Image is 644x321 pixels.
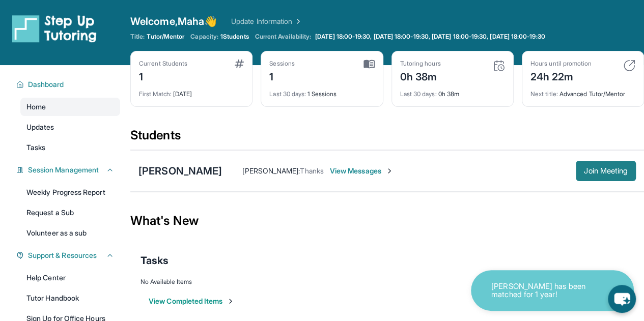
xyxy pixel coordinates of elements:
[139,60,187,68] div: Current Students
[220,33,249,41] span: 1 Students
[235,60,244,68] img: card
[530,84,635,98] div: Advanced Tutor/Mentor
[255,33,311,41] span: Current Availability:
[231,16,302,26] a: Update Information
[20,138,120,157] a: Tasks
[12,14,97,43] img: logo
[141,278,634,286] div: No Available Items
[20,118,120,136] a: Updates
[400,60,441,68] div: Tutoring hours
[530,90,558,98] span: Next title :
[330,166,394,176] span: View Messages
[20,203,120,222] a: Request a Sub
[141,253,169,268] span: Tasks
[292,16,302,26] img: Chevron Right
[269,90,306,98] span: Last 30 days :
[269,68,295,84] div: 1
[623,60,635,72] img: card
[584,168,628,174] span: Join Meeting
[190,33,218,41] span: Capacity:
[26,142,45,153] span: Tasks
[24,250,114,260] button: Support & Resources
[24,165,114,175] button: Session Management
[20,183,120,201] a: Weekly Progress Report
[530,60,592,68] div: Hours until promotion
[28,250,97,260] span: Support & Resources
[608,285,636,313] button: chat-button
[130,198,644,243] div: What's New
[385,167,394,175] img: Chevron-Right
[139,90,172,98] span: First Match :
[576,161,636,181] button: Join Meeting
[130,127,644,150] div: Students
[139,84,244,98] div: [DATE]
[24,79,114,90] button: Dashboard
[26,122,54,132] span: Updates
[149,296,235,306] button: View Completed Items
[313,33,547,41] a: [DATE] 18:00-19:30, [DATE] 18:00-19:30, [DATE] 18:00-19:30, [DATE] 18:00-19:30
[28,165,99,175] span: Session Management
[491,282,593,299] p: [PERSON_NAME] has been matched for 1 year!
[315,33,545,41] span: [DATE] 18:00-19:30, [DATE] 18:00-19:30, [DATE] 18:00-19:30, [DATE] 18:00-19:30
[530,68,592,84] div: 24h 22m
[269,60,295,68] div: Sessions
[242,166,300,175] span: [PERSON_NAME] :
[493,60,505,72] img: card
[400,90,437,98] span: Last 30 days :
[20,224,120,242] a: Volunteer as a sub
[20,98,120,116] a: Home
[26,102,46,112] span: Home
[147,33,184,41] span: Tutor/Mentor
[130,14,217,28] span: Welcome, Maha 👋
[20,289,120,307] a: Tutor Handbook
[269,84,374,98] div: 1 Sessions
[138,164,222,178] div: [PERSON_NAME]
[130,33,145,41] span: Title:
[28,79,64,90] span: Dashboard
[363,60,375,69] img: card
[20,269,120,287] a: Help Center
[400,84,505,98] div: 0h 38m
[139,68,187,84] div: 1
[400,68,441,84] div: 0h 38m
[300,166,323,175] span: Thanks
